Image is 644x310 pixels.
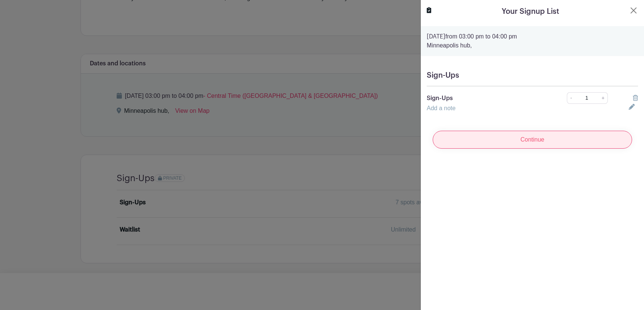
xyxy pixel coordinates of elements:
p: from 03:00 pm to 04:00 pm [427,32,638,41]
h5: Sign-Ups [427,71,638,80]
strong: [DATE] [427,34,445,40]
a: + [599,92,608,104]
a: - [567,92,575,104]
h5: Your Signup List [502,6,559,17]
input: Continue [433,131,632,149]
a: Add a note [427,105,455,111]
p: Minneapolis hub, [427,41,638,50]
button: Close [629,6,638,15]
p: Sign-Ups [427,94,546,103]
